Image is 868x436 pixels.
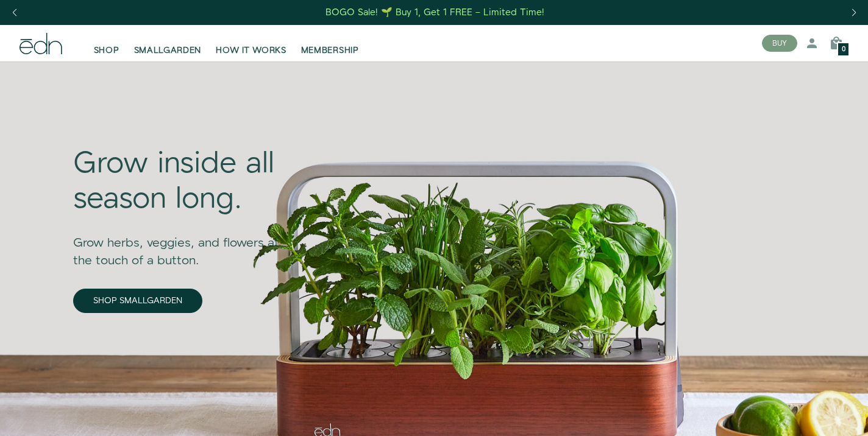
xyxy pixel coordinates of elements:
a: SHOP [87,30,127,57]
span: MEMBERSHIP [301,44,359,57]
button: BUY [762,35,797,52]
span: HOW IT WORKS [216,44,286,57]
div: Grow inside all season long. [73,147,297,217]
a: SHOP SMALLGARDEN [73,289,202,313]
div: BOGO Sale! 🌱 Buy 1, Get 1 FREE – Limited Time! [325,6,544,19]
div: Grow herbs, veggies, and flowers at the touch of a button. [73,217,297,270]
a: HOW IT WORKS [208,30,293,57]
span: SMALLGARDEN [134,44,202,57]
a: SMALLGARDEN [127,30,209,57]
a: MEMBERSHIP [294,30,366,57]
span: SHOP [94,44,119,57]
a: BOGO Sale! 🌱 Buy 1, Get 1 FREE – Limited Time! [325,3,546,22]
span: 0 [842,46,845,53]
